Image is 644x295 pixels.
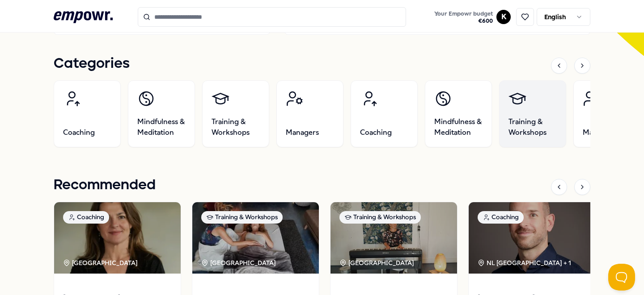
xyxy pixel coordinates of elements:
[212,116,260,138] span: Training & Workshops
[138,7,406,27] input: Search for products, categories or subcategories
[339,211,421,224] div: Training & Workshops
[54,80,121,147] a: Coaching
[478,258,571,268] div: NL [GEOGRAPHIC_DATA] + 1
[432,8,495,26] button: Your Empowr budget€600
[54,174,156,196] h1: Recommended
[54,53,130,75] h1: Categories
[425,80,492,147] a: Mindfulness & Meditation
[583,127,616,138] span: Managers
[54,202,181,274] img: package image
[496,10,511,24] button: K
[63,258,139,268] div: [GEOGRAPHIC_DATA]
[431,8,496,26] a: Your Empowr budget€600
[573,80,640,147] a: Managers
[128,80,195,147] a: Mindfulness & Meditation
[508,116,557,138] span: Training & Workshops
[360,127,392,138] span: Coaching
[276,80,343,147] a: Managers
[434,10,493,17] span: Your Empowr budget
[434,17,493,25] span: € 600
[330,202,457,274] img: package image
[286,127,319,138] span: Managers
[478,211,524,224] div: Coaching
[339,258,415,268] div: [GEOGRAPHIC_DATA]
[351,80,418,147] a: Coaching
[201,258,277,268] div: [GEOGRAPHIC_DATA]
[201,211,283,224] div: Training & Workshops
[499,80,566,147] a: Training & Workshops
[137,116,186,138] span: Mindfulness & Meditation
[202,80,269,147] a: Training & Workshops
[192,202,319,274] img: package image
[63,211,109,224] div: Coaching
[608,264,635,291] iframe: Help Scout Beacon - Open
[63,127,95,138] span: Coaching
[469,202,595,274] img: package image
[434,116,483,138] span: Mindfulness & Meditation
